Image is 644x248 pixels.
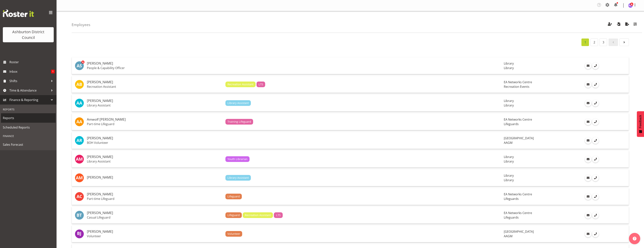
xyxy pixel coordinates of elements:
[87,197,222,201] p: Part-time Lifeguard
[87,66,222,70] p: People & Capability Officer
[504,234,512,238] span: AAGM
[504,159,514,163] span: Library
[504,155,514,159] span: Library
[87,80,222,84] h5: [PERSON_NAME]
[585,81,591,88] a: Email Employee
[1,113,56,123] a: Reports
[1,132,56,140] div: Finance
[504,173,514,178] span: Library
[619,39,629,46] a: Page 2.
[87,122,222,126] p: Part-time Lifeguard
[9,78,49,84] span: Shifts
[75,192,84,201] img: ashton-cromie11561.jpg
[75,80,84,89] img: alex-bateman10530.jpg
[227,101,249,105] span: Library Assistant
[75,136,84,145] img: andrew-rankin11477.jpg
[75,117,84,126] img: amwolf-artz11851.jpg
[592,62,599,69] a: Call Employee
[51,70,55,73] span: 1
[75,229,84,238] img: barbara-jaine11043.jpg
[585,231,591,237] a: Email Employee
[87,234,222,238] p: Volunteer
[87,192,222,196] h5: [PERSON_NAME]
[87,85,222,89] p: Recreation Assistant
[504,66,514,70] span: Library
[227,194,240,199] span: Lifeguard
[72,23,90,27] h4: Employees
[75,155,84,164] img: anna-mattson10009.jpg
[3,9,34,17] img: Rosterit website logo
[590,39,598,46] a: Page 2.
[585,212,591,219] a: Email Employee
[87,118,222,121] h5: Amwolf [PERSON_NAME]
[276,213,281,217] span: LTS
[592,156,599,163] a: Call Employee
[585,62,591,69] a: Email Employee
[75,61,84,70] img: abigail-shirley5658.jpg
[592,119,599,125] a: Call Employee
[592,81,599,88] a: Call Employee
[585,156,591,163] a: Email Employee
[631,21,639,29] button: Filter Employees
[585,193,591,200] a: Email Employee
[1,106,56,113] div: Reports
[87,211,222,215] h5: [PERSON_NAME]
[592,100,599,106] a: Call Employee
[504,230,534,234] span: [GEOGRAPHIC_DATA]
[592,193,599,200] a: Call Employee
[87,99,222,103] h5: [PERSON_NAME]
[637,111,644,137] button: Feedback - Show survey
[9,88,49,93] span: Time & Attendance
[592,175,599,181] a: Call Employee
[87,230,222,233] h5: [PERSON_NAME]
[504,136,534,140] span: [GEOGRAPHIC_DATA]
[585,137,591,144] a: Email Employee
[87,159,222,163] p: Library Assistant
[585,119,591,125] a: Email Employee
[504,80,532,84] span: EA Networks Centre
[3,115,54,121] span: Reports
[585,100,591,106] a: Email Employee
[227,176,249,180] span: Library Assistant
[615,21,623,29] button: Import Employees
[623,21,631,29] button: Export Employees
[9,69,51,74] span: Inbox
[592,231,599,237] a: Call Employee
[1,140,56,149] a: Sales Forecast
[504,99,514,103] span: Library
[227,120,251,124] span: Training Lifeguard
[504,103,514,107] span: Library
[75,211,84,220] img: bailey-tait444.jpg
[504,122,519,126] span: Lifeguards
[259,82,263,86] span: LTS
[87,136,222,140] h5: [PERSON_NAME]
[592,137,599,144] a: Call Employee
[227,213,240,217] span: Lifeguard
[633,237,636,240] img: help-xxl-2.png
[227,232,240,236] span: Volunteer
[87,216,222,219] p: Casual Lifeguard
[628,3,633,8] img: richard-wood117.jpg
[75,99,84,108] img: amanda-ackroyd10293.jpg
[606,21,614,29] button: Create Employees
[504,178,514,182] span: Library
[87,141,222,145] p: BOH Volunteer
[609,39,618,46] a: Page 0.
[87,62,222,65] h5: [PERSON_NAME]
[639,115,642,128] span: Feedback
[87,155,222,159] h5: [PERSON_NAME]
[245,213,271,217] span: Recreation Assistant
[504,211,532,215] span: EA Networks Centre
[504,215,519,220] span: Lifeguards
[504,85,529,89] span: Recreation Events
[504,192,532,196] span: EA Networks Centre
[87,176,222,179] h5: [PERSON_NAME]
[592,212,599,219] a: Call Employee
[600,39,607,46] a: Page 3.
[504,197,519,201] span: Lifeguards
[504,61,514,65] span: Library
[7,29,50,40] div: Ashburton District Council
[585,175,591,181] a: Email Employee
[227,157,247,161] span: Youth Librarian
[9,97,49,103] span: Finance & Reporting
